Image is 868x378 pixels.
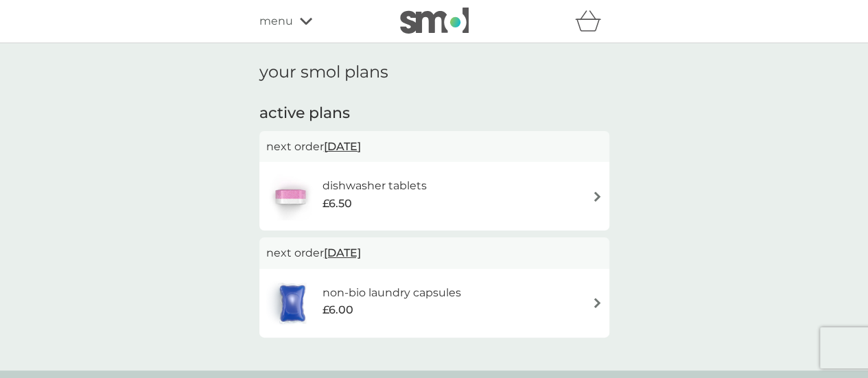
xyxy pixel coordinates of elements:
img: arrow right [592,191,602,202]
h6: non-bio laundry capsules [322,284,460,302]
div: basket [575,8,609,35]
img: smol [400,8,469,34]
h1: your smol plans [259,62,609,82]
span: £6.00 [322,301,353,319]
p: next order [266,244,602,262]
h2: active plans [259,103,609,124]
h6: dishwasher tablets [322,177,426,195]
p: next order [266,138,602,156]
span: [DATE] [324,239,361,266]
span: [DATE] [324,133,361,160]
img: dishwasher tablets [266,172,314,220]
img: arrow right [592,298,602,308]
img: non-bio laundry capsules [266,279,318,327]
span: menu [259,12,293,30]
span: £6.50 [322,195,351,213]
